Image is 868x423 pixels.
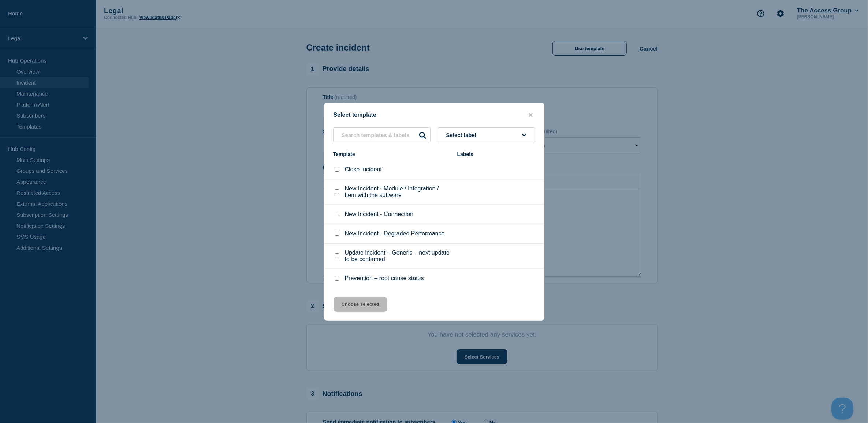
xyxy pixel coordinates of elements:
p: New Incident - Module / Integration / Item with the software [345,185,450,198]
input: New Incident - Module / Integration / Item with the software checkbox [335,189,339,194]
input: Close Incident checkbox [335,167,339,172]
span: Select label [446,132,480,138]
p: Update incident – Generic – next update to be confirmed [345,249,450,263]
input: New Incident - Degraded Performance checkbox [335,231,339,236]
p: Prevention – root cause status [345,275,424,282]
input: Prevention – root cause status checkbox [335,276,339,281]
input: New Incident - Connection checkbox [335,212,339,216]
button: Select label [438,127,535,142]
div: Labels [457,151,535,157]
p: New Incident - Connection [345,211,414,218]
input: Search templates & labels [333,127,431,142]
button: close button [526,112,535,119]
div: Select template [324,112,544,119]
p: New Incident - Degraded Performance [345,230,445,237]
div: Template [333,151,450,157]
input: Update incident – Generic – next update to be confirmed checkbox [335,253,339,258]
p: Close Incident [345,166,382,173]
button: Choose selected [334,297,387,312]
